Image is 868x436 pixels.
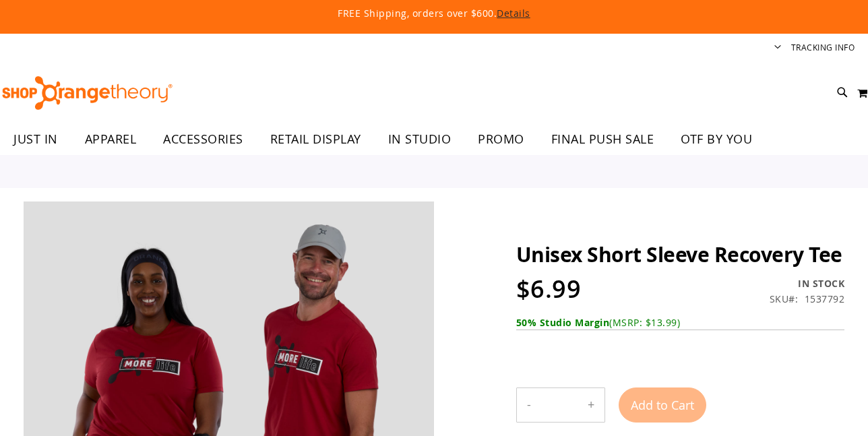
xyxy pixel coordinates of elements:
[516,241,842,268] span: Unisex Short Sleeve Recovery Tee
[375,124,465,155] a: IN STUDIO
[478,124,524,154] span: PROMO
[770,292,799,305] strong: SKU
[681,124,752,154] span: OTF BY YOU
[541,389,578,421] input: Product quantity
[85,124,137,154] span: APPAREL
[516,316,844,330] div: (MSRP: $13.99)
[517,388,541,422] button: Decrease product quantity
[257,124,375,155] a: RETAIL DISPLAY
[516,272,582,305] span: $6.99
[551,124,654,154] span: FINAL PUSH SALE
[150,124,257,155] a: ACCESSORIES
[805,292,845,306] div: 1537792
[71,124,150,155] a: APPAREL
[497,7,530,20] a: Details
[270,124,361,154] span: RETAIL DISPLAY
[791,42,855,53] a: Tracking Info
[13,124,58,154] span: JUST IN
[774,42,781,55] button: Account menu
[464,124,538,155] a: PROMO
[49,7,818,20] p: FREE Shipping, orders over $600.
[770,277,845,290] div: Availability
[770,277,845,290] div: In stock
[516,316,610,329] b: 50% Studio Margin
[578,388,604,422] button: Increase product quantity
[388,124,452,154] span: IN STUDIO
[163,124,243,154] span: ACCESSORIES
[538,124,668,154] a: FINAL PUSH SALE
[667,124,766,155] a: OTF BY YOU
